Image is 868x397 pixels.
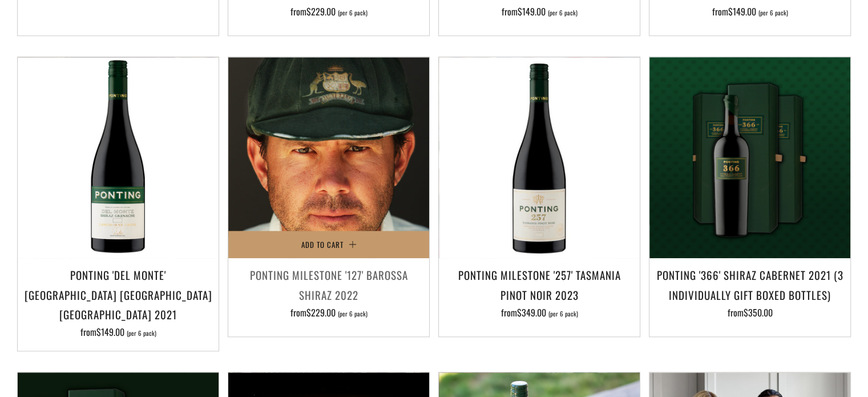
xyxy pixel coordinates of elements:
[301,239,344,250] span: Add to Cart
[548,10,578,16] span: (per 6 pack)
[518,5,546,18] span: $149.00
[445,265,634,304] h3: Ponting Milestone '257' Tasmania Pinot Noir 2023
[306,306,336,319] span: $229.00
[501,306,578,319] span: from
[234,265,423,304] h3: Ponting Milestone '127' Barossa Shiraz 2022
[127,330,156,336] span: (per 6 pack)
[338,10,368,16] span: (per 6 pack)
[80,325,156,339] span: from
[758,10,788,16] span: (per 6 pack)
[23,265,213,324] h3: Ponting 'Del Monte' [GEOGRAPHIC_DATA] [GEOGRAPHIC_DATA] [GEOGRAPHIC_DATA] 2021
[712,5,788,18] span: from
[728,306,773,319] span: from
[338,311,368,317] span: (per 6 pack)
[517,306,546,319] span: $349.00
[228,231,429,258] button: Add to Cart
[655,265,845,304] h3: Ponting '366' Shiraz Cabernet 2021 (3 individually gift boxed bottles)
[96,325,124,339] span: $149.00
[306,5,336,18] span: $229.00
[290,5,368,18] span: from
[439,265,640,322] a: Ponting Milestone '257' Tasmania Pinot Noir 2023 from$349.00 (per 6 pack)
[18,265,219,336] a: Ponting 'Del Monte' [GEOGRAPHIC_DATA] [GEOGRAPHIC_DATA] [GEOGRAPHIC_DATA] 2021 from$149.00 (per 6...
[502,5,578,18] span: from
[728,5,756,18] span: $149.00
[228,265,429,322] a: Ponting Milestone '127' Barossa Shiraz 2022 from$229.00 (per 6 pack)
[548,311,578,317] span: (per 6 pack)
[290,306,368,319] span: from
[649,265,850,322] a: Ponting '366' Shiraz Cabernet 2021 (3 individually gift boxed bottles) from$350.00
[744,306,773,319] span: $350.00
